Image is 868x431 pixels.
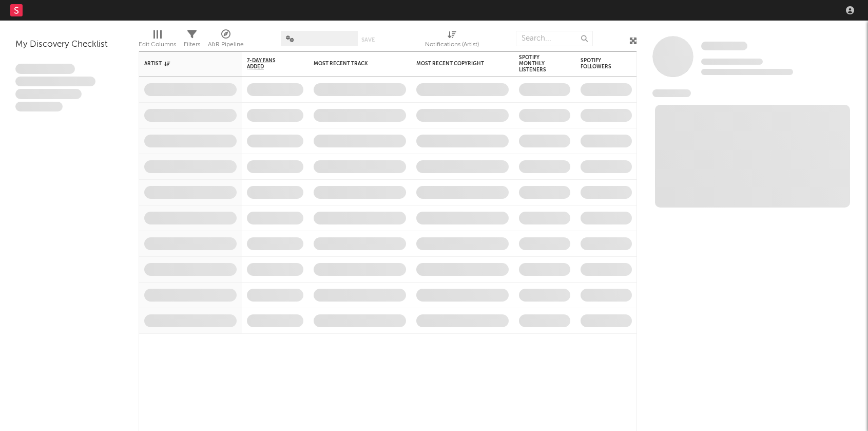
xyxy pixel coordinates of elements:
[208,26,244,55] div: A&R Pipeline
[652,89,691,97] span: News Feed
[425,26,479,55] div: Notifications (Artist)
[516,31,593,46] input: Search...
[15,39,123,51] div: My Discovery Checklist
[15,102,63,112] span: Aliquam viverra
[519,54,555,73] div: Spotify Monthly Listeners
[139,39,176,51] div: Edit Columns
[416,61,493,67] div: Most Recent Copyright
[15,89,82,99] span: Praesent ac interdum
[247,58,288,70] span: 7-Day Fans Added
[701,69,793,75] span: 0 fans last week
[208,39,244,51] div: A&R Pipeline
[184,39,200,51] div: Filters
[701,41,747,51] a: Some Artist
[701,42,747,50] span: Some Artist
[15,64,75,74] span: Lorem ipsum dolor
[15,77,95,87] span: Integer aliquet in purus et
[314,61,391,67] div: Most Recent Track
[184,26,200,55] div: Filters
[581,58,616,70] div: Spotify Followers
[701,59,763,65] span: Tracking Since: [DATE]
[144,61,221,67] div: Artist
[425,39,479,51] div: Notifications (Artist)
[361,37,375,43] button: Save
[139,26,176,55] div: Edit Columns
